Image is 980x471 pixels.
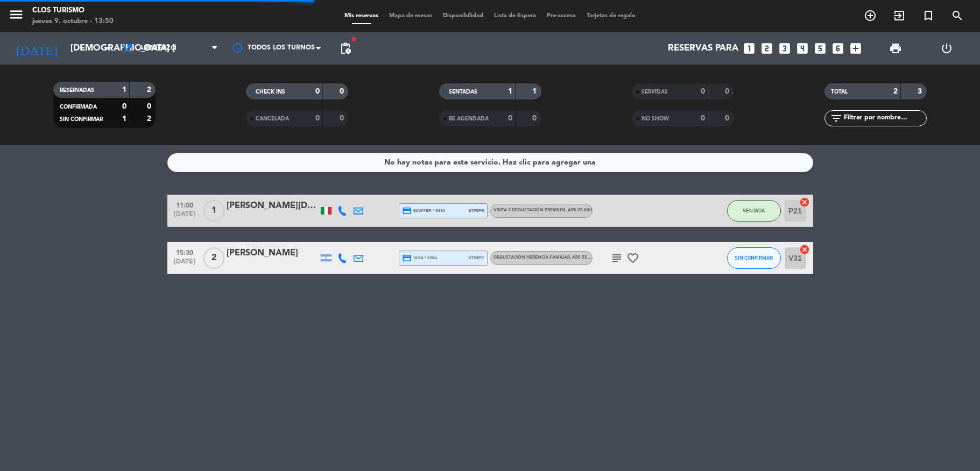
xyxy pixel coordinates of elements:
[843,112,926,124] input: Filtrar por nombre...
[532,115,539,122] strong: 0
[402,253,437,263] span: visa * 2204
[742,41,756,55] i: looks_one
[799,244,810,255] i: cancel
[725,88,731,95] strong: 0
[532,88,539,95] strong: 1
[384,13,438,19] span: Mapa de mesas
[171,246,198,258] span: 15:30
[893,88,898,95] strong: 2
[402,206,446,216] span: master * 9391
[493,255,596,260] span: DEGUSTACIÓN HERENCIA FAMILIAR
[256,116,289,122] span: CANCELADA
[581,13,641,19] span: Tarjetas de regalo
[122,115,126,123] strong: 1
[831,89,848,95] span: TOTAL
[508,115,512,122] strong: 0
[60,117,103,122] span: SIN CONFIRMAR
[610,252,623,265] i: subject
[626,252,639,265] i: favorite_border
[438,13,489,19] span: Disponibilidad
[402,253,412,263] i: credit_card
[493,208,592,212] span: VISITA Y DEGUSTACIÓN PREMIUM
[760,41,774,55] i: looks_two
[918,88,924,95] strong: 3
[147,86,153,94] strong: 2
[122,103,126,110] strong: 0
[203,247,224,269] span: 2
[727,247,781,269] button: SIN CONFIRMAR
[402,206,412,216] i: credit_card
[727,200,781,222] button: SENTADA
[315,115,320,122] strong: 0
[256,89,285,95] span: CHECK INS
[315,88,320,95] strong: 0
[668,44,738,54] span: Reservas para
[799,197,810,208] i: cancel
[122,86,126,94] strong: 1
[831,41,845,55] i: looks_6
[701,115,705,122] strong: 0
[203,200,224,222] span: 1
[171,211,198,223] span: [DATE]
[469,207,484,214] span: stripe
[566,208,592,212] span: , ARS 25.000
[701,88,705,95] strong: 0
[60,88,94,93] span: RESERVADAS
[813,41,827,55] i: looks_5
[864,9,877,22] i: add_circle_outline
[570,255,596,260] span: , ARS 55.000
[735,255,773,261] span: SIN CONFIRMAR
[951,9,964,22] i: search
[339,42,352,55] span: pending_actions
[340,115,346,122] strong: 0
[227,199,318,213] div: [PERSON_NAME][DATE]
[339,13,384,19] span: Mis reservas
[384,156,596,169] div: No hay notas para este servicio. Haz clic para agregar una
[489,13,541,19] span: Lista de Espera
[139,45,176,52] span: Almuerzo
[449,89,477,95] span: SENTADAS
[889,42,902,55] span: print
[147,103,153,110] strong: 0
[641,116,669,122] span: NO SHOW
[849,41,863,55] i: add_box
[147,115,153,123] strong: 2
[32,5,114,16] div: Clos Turismo
[8,6,24,23] i: menu
[8,6,24,26] button: menu
[32,16,114,27] div: jueves 9. octubre - 13:50
[60,104,97,110] span: CONFIRMADA
[227,246,318,260] div: [PERSON_NAME]
[743,208,765,213] span: SENTADA
[795,41,809,55] i: looks_4
[171,198,198,211] span: 11:00
[469,254,484,261] span: stripe
[8,37,65,60] i: [DATE]
[940,42,953,55] i: power_settings_new
[449,116,489,122] span: RE AGENDADA
[100,42,113,55] i: arrow_drop_down
[921,32,972,65] div: LOG OUT
[351,36,357,42] span: fiber_manual_record
[922,9,935,22] i: turned_in_not
[778,41,792,55] i: looks_3
[725,115,731,122] strong: 0
[641,89,668,95] span: SERVIDAS
[893,9,906,22] i: exit_to_app
[340,88,346,95] strong: 0
[508,88,512,95] strong: 1
[171,258,198,270] span: [DATE]
[830,112,843,125] i: filter_list
[541,13,581,19] span: Pre-acceso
